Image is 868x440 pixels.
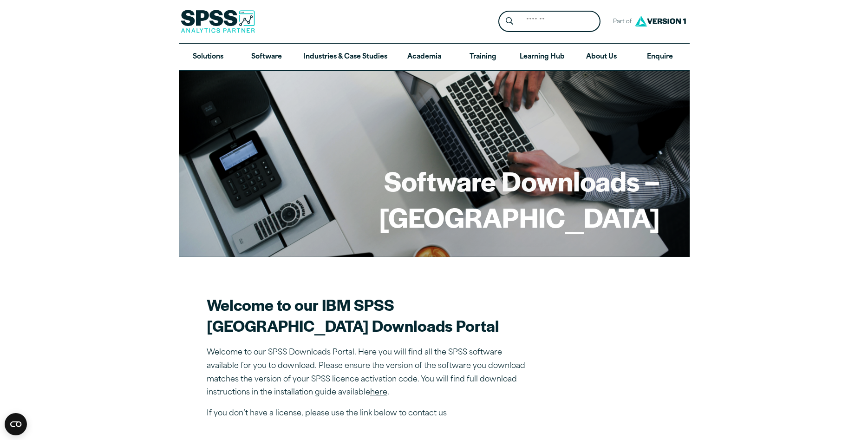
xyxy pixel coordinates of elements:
a: Academia [395,44,453,71]
button: Search magnifying glass icon [501,13,518,30]
svg: Search magnifying glass icon [506,17,513,25]
a: Solutions [179,44,237,71]
a: Learning Hub [512,44,572,71]
a: Software [237,44,296,71]
p: Welcome to our SPSS Downloads Portal. Here you will find all the SPSS software available for you ... [207,346,532,400]
a: Training [453,44,512,71]
img: Version1 Logo [633,13,688,30]
span: Part of [608,15,633,29]
h1: Software Downloads – [GEOGRAPHIC_DATA] [209,163,660,235]
p: If you don’t have a license, please use the link below to contact us [207,407,532,420]
h2: Welcome to our IBM SPSS [GEOGRAPHIC_DATA] Downloads Portal [207,294,532,336]
a: Industries & Case Studies [296,44,395,71]
a: Enquire [631,44,689,71]
img: SPSS Analytics Partner [181,10,255,33]
form: Site Header Search Form [498,11,600,33]
button: Open CMP widget [5,413,27,435]
nav: Desktop version of site main menu [179,44,690,71]
a: About Us [572,44,631,71]
a: here [370,389,387,396]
